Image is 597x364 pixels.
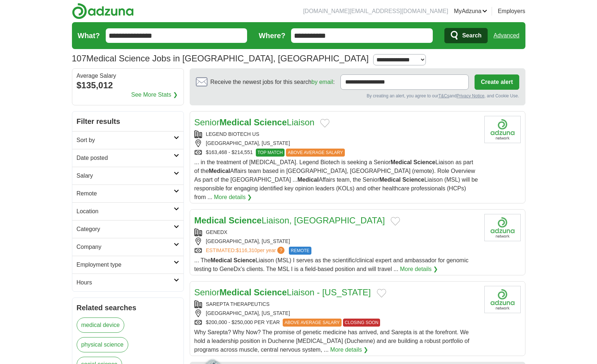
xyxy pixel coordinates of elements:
[72,220,183,238] a: Category
[377,289,386,298] button: Add to favorite jobs
[131,90,178,99] a: See More Stats ❯
[229,215,262,225] strong: Science
[286,149,345,157] span: ABOVE AVERAGE SALARY
[194,215,226,225] strong: Medical
[454,7,487,16] a: MyAdzuna
[77,318,125,333] a: medical device
[194,300,479,308] div: SAREPTA THERAPEUTICS
[214,193,252,202] a: More details ❯
[484,214,521,241] img: Company logo
[78,30,100,41] label: What?
[77,337,129,352] a: physical science
[211,257,232,263] strong: Medical
[206,247,286,255] a: ESTIMATED:$116,310per year?
[77,171,174,180] h2: Salary
[77,154,174,162] h2: Date posted
[414,159,435,165] strong: Science
[219,287,251,297] strong: Medical
[400,265,438,274] a: More details ❯
[194,228,479,236] div: GENEDX
[402,177,424,183] strong: Science
[283,319,342,327] span: ABOVE AVERAGE SALARY
[277,247,285,254] span: ?
[391,159,412,165] strong: Medical
[194,238,479,245] div: [GEOGRAPHIC_DATA], [US_STATE]
[259,30,285,41] label: Where?
[484,286,521,313] img: Company logo
[194,139,479,147] div: [GEOGRAPHIC_DATA], [US_STATE]
[72,53,369,63] h1: Medical Science Jobs in [GEOGRAPHIC_DATA], [GEOGRAPHIC_DATA]
[379,177,401,183] strong: Medical
[72,112,183,131] h2: Filter results
[72,256,183,274] a: Employment type
[72,202,183,220] a: Location
[254,117,287,127] strong: Science
[77,79,179,92] div: $135,012
[77,136,174,145] h2: Sort by
[72,185,183,202] a: Remote
[297,177,319,183] strong: Medical
[72,238,183,256] a: Company
[194,329,469,353] span: Why Sarepta? Why Now? The promise of genetic medicine has arrived, and Sarepta is at the forefron...
[493,28,519,43] a: Advanced
[303,7,448,16] li: [DOMAIN_NAME][EMAIL_ADDRESS][DOMAIN_NAME]
[320,119,330,128] button: Add to favorite jobs
[194,257,469,272] span: ... The Liaison (MSL) I serves as the scientific/clinical expert and ambassador for genomic testi...
[475,74,519,90] button: Create alert
[194,319,479,327] div: $200,000 - $250,000 PER YEAR
[343,319,380,327] span: CLOSING SOON
[236,247,257,253] span: $116,310
[194,215,385,225] a: Medical ScienceLiaison, [GEOGRAPHIC_DATA]
[77,260,174,269] h2: Employment type
[254,287,287,297] strong: Science
[234,257,255,263] strong: Science
[462,28,481,43] span: Search
[498,7,525,16] a: Employers
[77,73,179,79] div: Average Salary
[72,131,183,149] a: Sort by
[194,310,479,317] div: [GEOGRAPHIC_DATA], [US_STATE]
[456,93,484,98] a: Privacy Notice
[219,117,251,127] strong: Medical
[196,93,519,99] div: By creating an alert, you agree to our and , and Cookie Use.
[194,149,479,157] div: $163,468 - $214,551
[77,189,174,198] h2: Remote
[72,3,134,19] img: Adzuna logo
[77,207,174,216] h2: Location
[77,225,174,234] h2: Category
[484,116,521,143] img: Company logo
[210,78,335,86] span: Receive the newest jobs for this search :
[391,217,400,226] button: Add to favorite jobs
[72,149,183,167] a: Date posted
[72,274,183,291] a: Hours
[438,93,449,98] a: T&Cs
[194,130,479,138] div: LEGEND BIOTECH US
[209,168,230,174] strong: Medical
[72,52,86,65] span: 107
[330,345,368,354] a: More details ❯
[256,149,285,157] span: TOP MATCH
[194,117,315,127] a: SeniorMedical ScienceLiaison
[289,247,311,255] span: REMOTE
[194,287,371,297] a: SeniorMedical ScienceLiaison - [US_STATE]
[72,167,183,185] a: Salary
[77,302,179,313] h2: Related searches
[194,159,478,200] span: ... in the treatment of [MEDICAL_DATA]. Legend Biotech is seeking a Senior Liaison as part of the...
[77,243,174,251] h2: Company
[311,79,333,85] a: by email
[77,278,174,287] h2: Hours
[444,28,488,43] button: Search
